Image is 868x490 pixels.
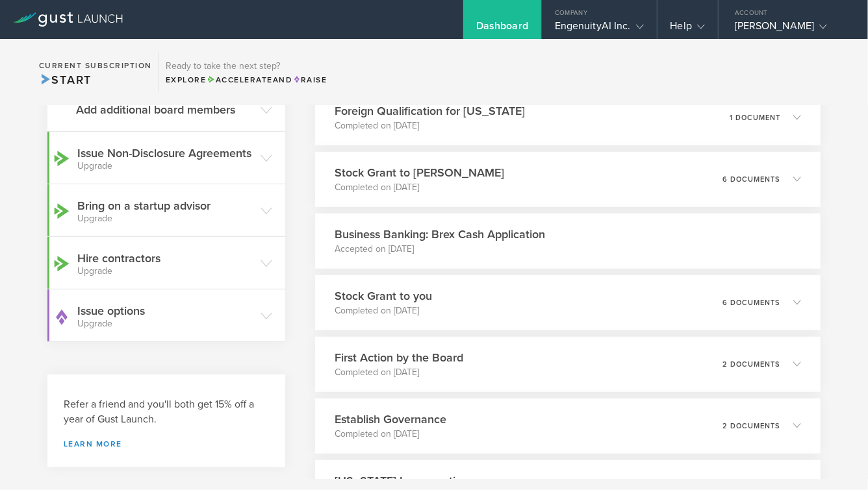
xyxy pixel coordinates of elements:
[803,428,868,490] iframe: Chat Widget
[335,243,545,256] p: Accepted on [DATE]
[166,74,327,86] div: Explore
[722,176,780,183] p: 6 documents
[670,19,705,39] div: Help
[207,75,293,84] span: and
[77,162,254,171] small: Upgrade
[77,267,254,276] small: Upgrade
[335,164,504,181] h3: Stock Grant to [PERSON_NAME]
[335,304,432,317] p: Completed on [DATE]
[335,181,504,194] p: Completed on [DATE]
[159,52,333,92] div: Ready to take the next step?ExploreAccelerateandRaise
[166,62,327,71] h3: Ready to take the next step?
[335,428,446,441] p: Completed on [DATE]
[77,145,254,171] h3: Issue Non-Disclosure Agreements
[335,472,468,489] h3: [US_STATE] Incorporation
[735,19,845,39] div: [PERSON_NAME]
[335,411,446,428] h3: Establish Governance
[335,288,432,304] h3: Stock Grant to you
[77,250,254,276] h3: Hire contractors
[722,423,780,430] p: 2 documents
[335,226,545,243] h3: Business Banking: Brex Cash Application
[476,19,528,39] div: Dashboard
[39,62,152,69] h2: Current Subscription
[335,103,525,119] h3: Foreign Qualification for [US_STATE]
[730,114,780,121] p: 1 document
[335,349,463,366] h3: First Action by the Board
[555,19,644,39] div: EngenuityAI Inc.
[335,366,463,379] p: Completed on [DATE]
[292,75,327,84] span: Raise
[39,73,92,87] span: Start
[77,197,254,223] h3: Bring on a startup advisor
[722,299,780,306] p: 6 documents
[64,397,269,427] h3: Refer a friend and you'll both get 15% off a year of Gust Launch.
[722,361,780,368] p: 2 documents
[335,119,525,132] p: Completed on [DATE]
[77,214,254,223] small: Upgrade
[207,75,273,84] span: Accelerate
[77,319,254,328] small: Upgrade
[64,440,269,448] a: Learn more
[77,302,254,328] h3: Issue options
[76,101,254,118] h3: Add additional board members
